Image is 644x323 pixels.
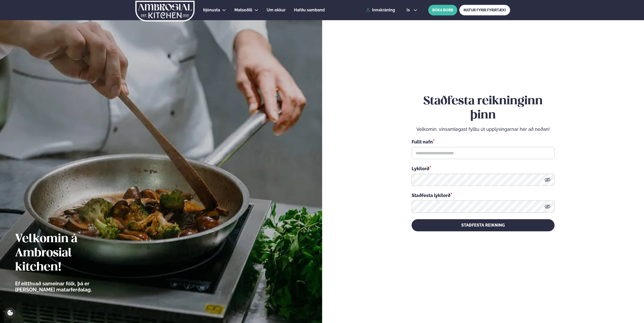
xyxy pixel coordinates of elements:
[412,219,555,231] button: STAÐFESTA REIKNING
[234,8,252,12] span: Matseðill
[412,192,555,198] div: Staðfesta lykilorð
[135,1,195,21] img: logo
[15,232,120,275] h2: Velkomin á Ambrosial kitchen!
[412,165,555,172] div: Lykilorð
[234,7,252,13] a: Matseðill
[294,7,325,13] a: Hafðu samband
[412,94,555,122] h2: Staðfesta reikninginn þinn
[412,138,555,145] div: Fullt nafn
[267,8,286,12] span: Um okkur
[267,7,286,13] a: Um okkur
[428,5,457,15] button: BÓKA BORÐ
[203,8,220,12] span: Þjónusta
[403,8,421,12] button: is
[459,5,510,15] a: MATUR FYRIR FYRIRTÆKI
[294,8,325,12] span: Hafðu samband
[366,8,395,12] a: Innskráning
[5,308,15,318] a: Cookie settings
[203,7,220,13] a: Þjónusta
[412,126,555,132] p: Velkomin, vinsamlegast fylltu út upplýsingarnar hér að neðan!
[407,8,411,12] span: is
[15,281,120,293] p: Ef eitthvað sameinar fólk, þá er [PERSON_NAME] matarferðalag.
